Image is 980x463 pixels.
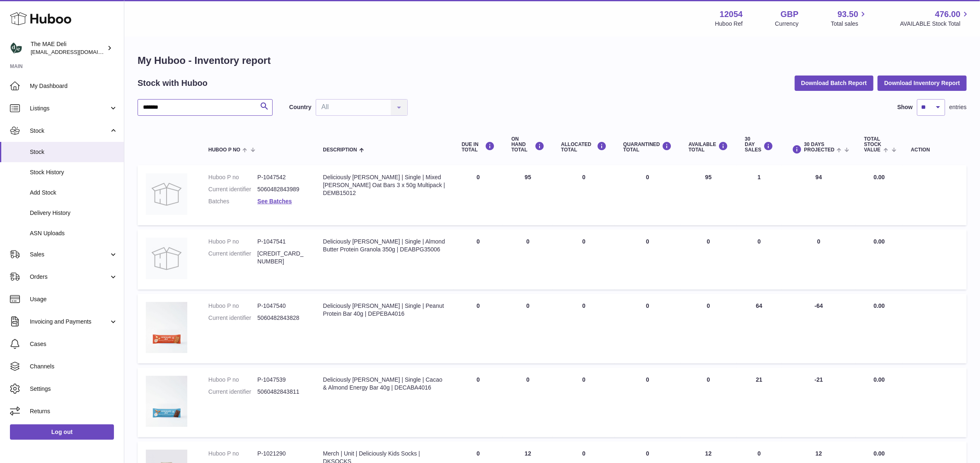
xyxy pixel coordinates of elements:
td: 95 [680,165,737,225]
div: Deliciously [PERSON_NAME] | Single | Almond Butter Protein Granola 350g | DEABPG35006 [323,238,445,253]
label: Show [898,103,913,111]
td: 95 [503,165,553,225]
td: 0 [453,165,503,225]
span: 0 [646,302,649,309]
td: 0 [503,368,553,437]
td: 0 [737,229,782,290]
dt: Current identifier [208,250,257,266]
td: 0 [680,229,737,290]
button: Download Inventory Report [878,76,967,90]
div: Deliciously [PERSON_NAME] | Single | Peanut Protein Bar 40g | DEPEBA4016 [323,302,445,318]
dt: Huboo P no [208,450,257,458]
div: Deliciously [PERSON_NAME] | Single | Cacao & Almond Energy Bar 40g | DECABA4016 [323,376,445,392]
span: 0.00 [874,376,885,383]
span: Total stock value [864,136,881,153]
span: 0.00 [874,174,885,180]
span: 0.00 [874,238,885,245]
td: 64 [737,294,782,363]
td: 21 [737,368,782,437]
span: 476.00 [935,9,961,20]
dt: Current identifier [208,314,257,322]
span: Huboo P no [208,147,240,153]
td: 0 [453,294,503,363]
button: Download Batch Report [795,76,874,90]
span: AVAILABLE Stock Total [900,20,970,28]
dd: P-1047540 [257,302,306,310]
dd: P-1047539 [257,376,306,384]
img: product image [146,173,187,215]
dd: P-1047542 [257,173,306,181]
span: Returns [30,407,118,415]
dt: Current identifier [208,388,257,396]
td: 0 [453,368,503,437]
td: -64 [782,294,856,363]
strong: 12054 [720,9,743,20]
dt: Batches [208,197,257,205]
td: 0 [553,165,615,225]
img: product image [146,376,187,427]
div: QUARANTINED Total [623,141,672,153]
dt: Huboo P no [208,173,257,181]
td: 0 [680,368,737,437]
a: See Batches [257,198,292,205]
span: Invoicing and Payments [30,318,109,326]
span: My Dashboard [30,82,118,90]
span: 93.50 [837,9,858,20]
span: entries [949,103,967,111]
td: 0 [453,229,503,290]
span: Description [323,147,357,153]
span: 0.00 [874,450,885,457]
td: 1 [737,165,782,225]
div: DUE IN TOTAL [462,141,495,153]
dd: P-1047541 [257,238,306,246]
a: 476.00 AVAILABLE Stock Total [900,9,970,28]
span: 0 [646,450,649,457]
td: 0 [503,294,553,363]
div: ALLOCATED Total [561,141,607,153]
div: 30 DAY SALES [745,136,774,153]
span: Orders [30,273,109,281]
dd: 5060482843989 [257,185,306,193]
td: 0 [553,229,615,290]
dt: Huboo P no [208,302,257,310]
span: Usage [30,295,118,303]
dt: Huboo P no [208,238,257,246]
strong: GBP [781,9,799,20]
div: AVAILABLE Total [689,141,728,153]
span: Stock [30,127,109,135]
span: [EMAIL_ADDRESS][DOMAIN_NAME] [31,49,122,55]
span: 0 [646,238,649,245]
span: Add Stock [30,189,118,197]
div: The MAE Deli [31,40,105,56]
div: Huboo Ref [715,20,743,28]
dd: 5060482843828 [257,314,306,322]
td: 0 [680,294,737,363]
dd: 5060482843811 [257,388,306,396]
span: 0 [646,376,649,383]
span: Delivery History [30,209,118,217]
a: Log out [10,424,114,439]
div: ON HAND Total [511,136,544,153]
td: 0 [503,229,553,290]
span: Total sales [831,20,868,28]
dt: Huboo P no [208,376,257,384]
h1: My Huboo - Inventory report [138,54,967,67]
td: 94 [782,165,856,225]
span: 0.00 [874,302,885,309]
span: Stock [30,148,118,156]
div: Action [911,147,958,153]
td: -21 [782,368,856,437]
div: Currency [775,20,799,28]
span: Sales [30,251,109,258]
a: 93.50 Total sales [831,9,868,28]
img: product image [146,238,187,279]
span: Settings [30,385,118,393]
dt: Current identifier [208,185,257,193]
span: ASN Uploads [30,229,118,237]
span: Listings [30,105,109,112]
span: Cases [30,340,118,348]
span: 30 DAYS PROJECTED [804,142,835,153]
span: Channels [30,363,118,370]
img: product image [146,302,187,353]
div: Deliciously [PERSON_NAME] | Single | Mixed [PERSON_NAME] Oat Bars 3 x 50g Multipack | DEMB15012 [323,173,445,197]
